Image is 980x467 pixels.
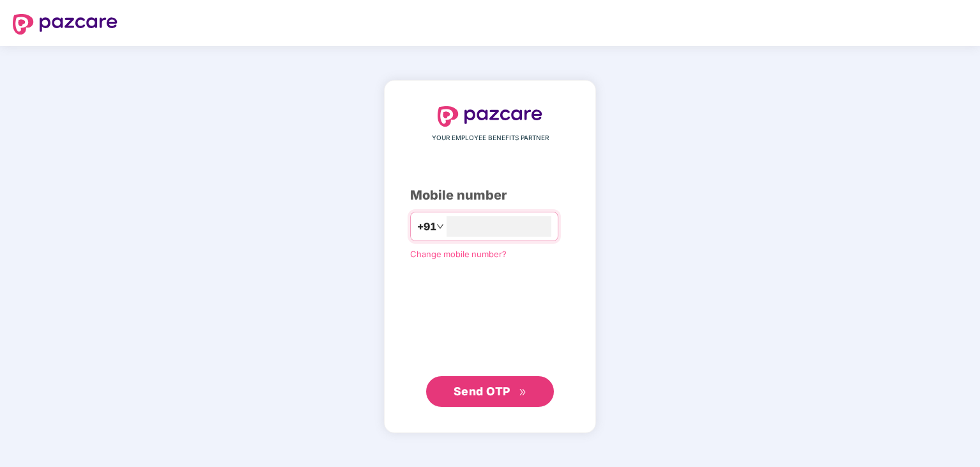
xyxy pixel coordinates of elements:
[410,249,507,259] a: Change mobile number?
[436,223,444,230] span: down
[410,186,570,205] div: Mobile number
[417,219,436,235] span: +91
[13,14,118,35] img: logo
[454,384,510,398] span: Send OTP
[426,376,554,407] button: Send OTPdouble-right
[519,388,527,397] span: double-right
[432,133,549,143] span: YOUR EMPLOYEE BENEFITS PARTNER
[438,106,542,127] img: logo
